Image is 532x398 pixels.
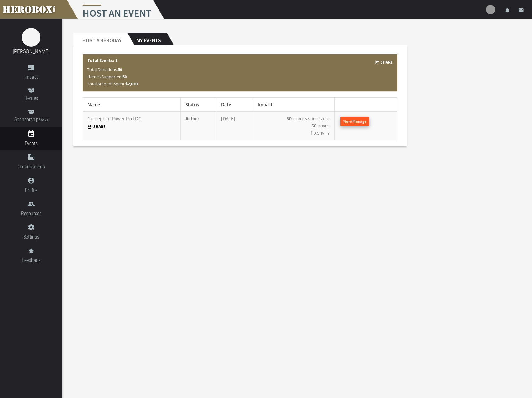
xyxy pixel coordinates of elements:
b: Active [185,116,199,121]
th: Status [180,98,216,112]
span: Total Donations: [87,67,122,72]
small: BETA [41,118,48,122]
a: View/Manage [340,117,369,126]
span: Total Amount Spent: [87,81,138,87]
th: Date [216,98,253,112]
div: Total Events: 1 [83,54,397,91]
b: 50 [287,116,292,121]
small: Boxes [318,123,330,128]
b: 50 [311,123,316,129]
b: 50 [118,67,122,72]
td: Guidepoint Power Pod DC [83,111,181,140]
i: email [518,7,524,13]
span: Heroes Supported: [87,74,127,79]
img: user-image [486,5,495,14]
th: Name [83,98,181,112]
b: 50 [122,74,127,79]
b: $2,010 [126,81,138,87]
small: HEROES SUPPORTED [293,116,330,121]
h2: Host a Heroday [73,33,127,45]
i: event [27,130,35,138]
span: View/Manage [343,119,367,124]
td: [DATE] [216,111,253,140]
b: Total Events: 1 [87,58,117,63]
button: Share [375,59,393,66]
small: Activity [314,130,330,135]
a: [PERSON_NAME] [13,48,50,54]
img: image [22,28,40,47]
th: Impact [253,98,334,112]
button: Share [88,124,106,129]
b: 1 [311,130,313,136]
h2: My Events [127,33,167,45]
i: notifications [505,7,510,13]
